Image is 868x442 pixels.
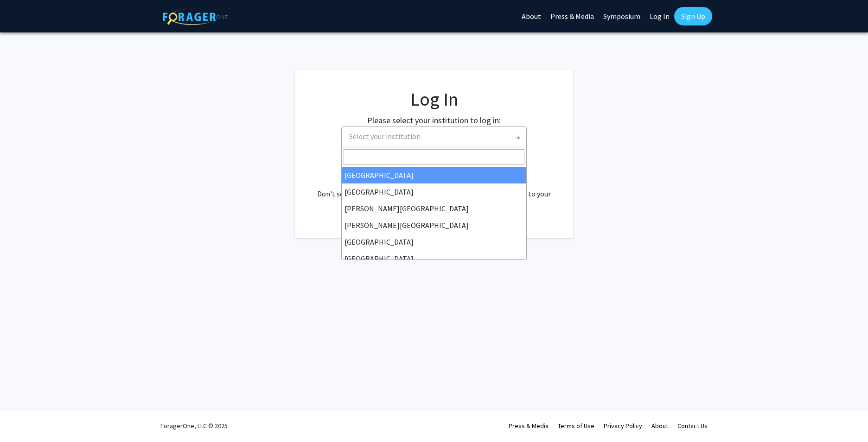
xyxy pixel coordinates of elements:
span: Select your institution [341,126,527,147]
li: [PERSON_NAME][GEOGRAPHIC_DATA] [342,200,526,217]
span: Select your institution [349,132,421,141]
div: No account? . Don't see your institution? about bringing ForagerOne to your institution. [313,166,555,210]
h1: Log In [313,88,555,110]
li: [GEOGRAPHIC_DATA] [342,183,526,200]
a: Sign Up [674,7,712,25]
a: Privacy Policy [604,422,642,430]
li: [GEOGRAPHIC_DATA] [342,250,526,267]
iframe: Chat [7,400,39,435]
div: ForagerOne, LLC © 2025 [160,410,228,442]
li: [PERSON_NAME][GEOGRAPHIC_DATA] [342,217,526,234]
input: Search [344,149,524,165]
a: Press & Media [509,422,549,430]
a: Terms of Use [558,422,594,430]
li: [GEOGRAPHIC_DATA] [342,167,526,183]
img: ForagerOne Logo [163,9,228,25]
span: Select your institution [345,127,526,146]
a: About [651,422,668,430]
a: Contact Us [677,422,708,430]
li: [GEOGRAPHIC_DATA] [342,234,526,250]
label: Please select your institution to log in: [367,114,501,126]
